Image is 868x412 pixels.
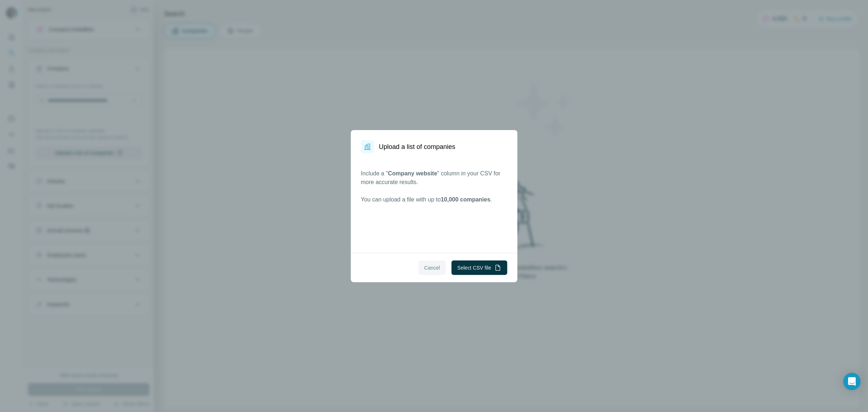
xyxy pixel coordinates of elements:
button: Cancel [419,261,446,275]
span: Company website [388,170,437,176]
div: Open Intercom Messenger [843,373,861,390]
span: Cancel [424,264,440,271]
p: Include a " " column in your CSV for more accurate results. [361,169,507,187]
button: Select CSV file [452,261,507,275]
span: 10,000 companies [441,196,490,203]
p: You can upload a file with up to . [361,195,507,204]
h1: Upload a list of companies [379,142,456,152]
